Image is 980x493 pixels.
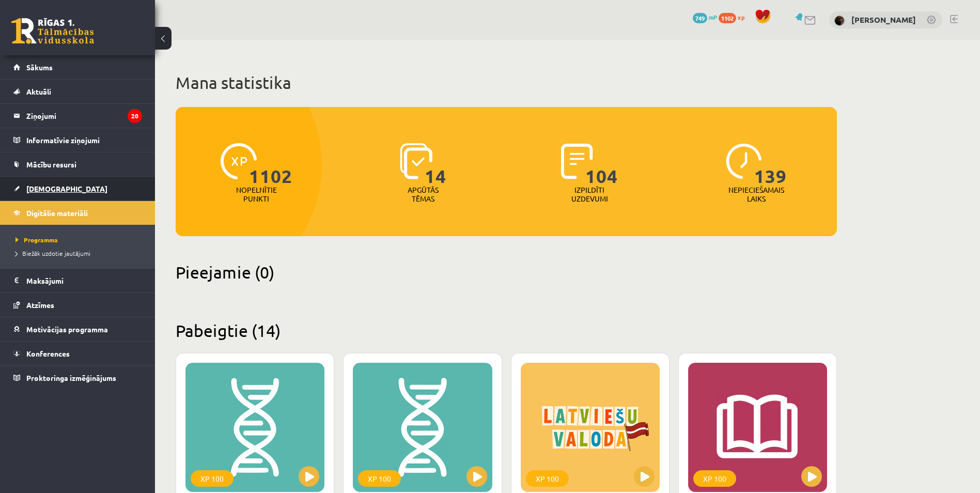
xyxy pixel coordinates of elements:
[13,269,142,292] a: Maksājumi
[26,373,116,382] span: Proktoringa izmēģinājums
[403,186,443,203] p: Apgūtās tēmas
[13,128,142,152] a: Informatīvie ziņojumi
[26,184,107,193] span: [DEMOGRAPHIC_DATA]
[526,470,569,487] div: XP 100
[13,152,142,176] a: Mācību resursi
[719,13,736,23] span: 1102
[236,186,277,203] p: Nopelnītie punkti
[834,16,845,26] img: Jasmīne Ozola
[693,470,736,487] div: XP 100
[26,104,142,128] legend: Ziņojumi
[13,80,142,103] a: Aktuāli
[709,13,717,21] span: mP
[26,300,54,310] span: Atzīmes
[13,342,142,365] a: Konferences
[13,317,142,341] a: Motivācijas programma
[425,143,446,186] span: 14
[26,63,53,72] span: Sākums
[585,143,618,186] span: 104
[561,143,593,179] img: icon-completed-tasks-ad58ae20a441b2904462921112bc710f1caf180af7a3daa7317a5a94f2d26646.svg
[15,249,90,257] span: Biežāk uzdotie jautājumi
[26,128,142,152] legend: Informatīvie ziņojumi
[26,349,70,358] span: Konferences
[13,104,142,128] a: Ziņojumi20
[13,177,142,201] a: [DEMOGRAPHIC_DATA]
[249,143,292,186] span: 1102
[738,13,744,21] span: xp
[221,143,257,179] img: icon-xp-0682a9bc20223a9ccc6f5883a126b849a74cddfe5390d2b41b4391c66f2066e7.svg
[15,235,145,244] a: Programma
[693,13,717,21] a: 749 mP
[358,470,401,487] div: XP 100
[726,143,762,179] img: icon-clock-7be60019b62300814b6bd22b8e044499b485619524d84068768e800edab66f18.svg
[13,201,142,225] a: Digitālie materiāli
[728,186,784,203] p: Nepieciešamais laiks
[569,186,610,203] p: Izpildīti uzdevumi
[719,13,750,21] a: 1102 xp
[176,72,837,93] h1: Mana statistika
[13,293,142,317] a: Atzīmes
[26,208,88,218] span: Digitālie materiāli
[15,236,58,244] span: Programma
[26,325,108,334] span: Motivācijas programma
[851,14,916,25] a: [PERSON_NAME]
[26,269,142,292] legend: Maksājumi
[400,143,432,179] img: icon-learned-topics-4a711ccc23c960034f471b6e78daf4a3bad4a20eaf4de84257b87e66633f6470.svg
[176,262,837,282] h2: Pieejamie (0)
[754,143,787,186] span: 139
[176,320,837,341] h2: Pabeigtie (14)
[26,87,51,96] span: Aktuāli
[26,160,76,169] span: Mācību resursi
[13,366,142,390] a: Proktoringa izmēģinājums
[15,249,145,258] a: Biežāk uzdotie jautājumi
[11,18,94,44] a: Rīgas 1. Tālmācības vidusskola
[191,470,234,487] div: XP 100
[693,13,707,23] span: 749
[128,109,142,123] i: 20
[13,55,142,79] a: Sākums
